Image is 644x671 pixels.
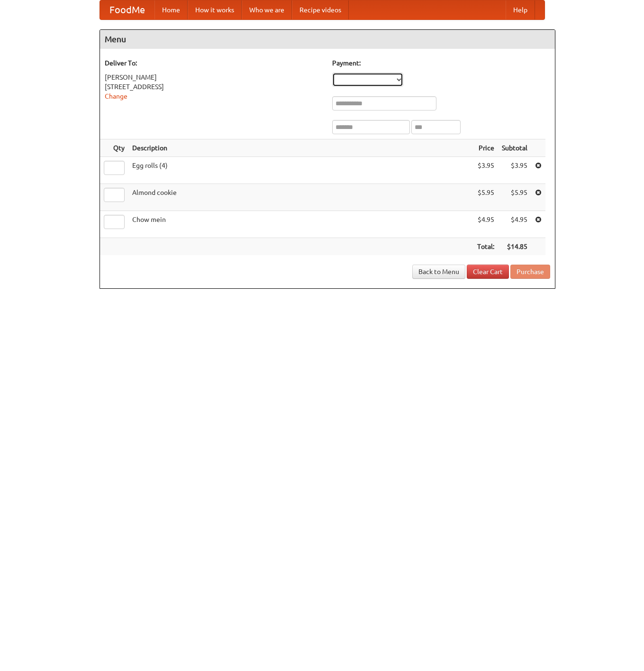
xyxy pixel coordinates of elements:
td: $3.95 [473,157,498,184]
td: Egg rolls (4) [128,157,473,184]
button: Purchase [510,265,550,279]
td: Chow mein [128,211,473,238]
td: $4.95 [498,211,531,238]
th: Total: [473,238,498,256]
div: [STREET_ADDRESS] [105,82,323,92]
th: Description [128,139,473,157]
a: FoodMe [100,0,154,19]
h5: Deliver To: [105,58,323,68]
td: Almond cookie [128,184,473,211]
a: Back to Menu [412,265,465,279]
td: $3.95 [498,157,531,184]
th: Price [473,139,498,157]
a: Help [506,0,535,19]
td: $5.95 [473,184,498,211]
th: Qty [100,139,128,157]
a: Clear Cart [467,265,509,279]
div: [PERSON_NAME] [105,73,323,82]
th: Subtotal [498,139,531,157]
td: $4.95 [473,211,498,238]
a: Recipe videos [292,0,349,19]
h4: Menu [100,30,555,49]
td: $5.95 [498,184,531,211]
th: $14.85 [498,238,531,256]
a: Home [154,0,188,19]
a: How it works [188,0,242,19]
a: Who we are [242,0,292,19]
h5: Payment: [332,58,550,68]
a: Change [105,92,127,100]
